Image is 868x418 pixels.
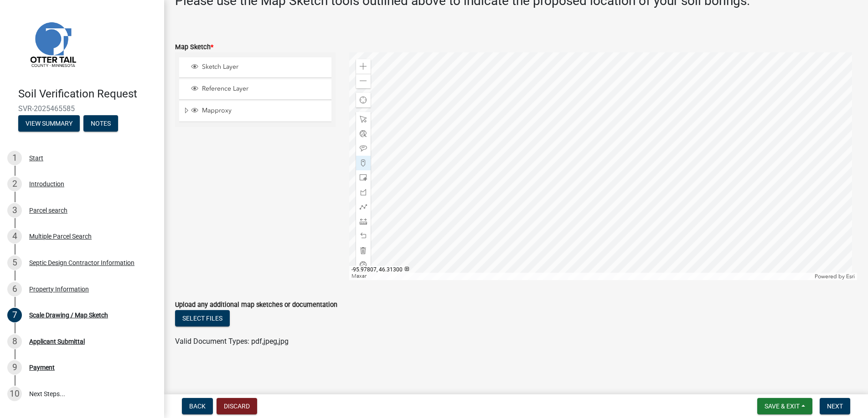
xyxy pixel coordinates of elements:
div: 10 [7,387,22,401]
div: Zoom in [356,59,371,74]
div: 4 [7,229,22,244]
div: Powered by [812,273,857,280]
div: Reference Layer [190,85,328,94]
span: Back [189,403,206,410]
div: Find my location [356,93,371,107]
div: 5 [7,255,22,270]
span: Reference Layer [200,85,328,93]
div: Sketch Layer [190,63,328,72]
button: Next [820,398,850,414]
button: Notes [83,115,118,132]
div: Property Information [29,286,89,292]
label: Upload any additional map sketches or documentation [175,302,337,308]
div: 2 [7,177,22,191]
div: Applicant Submittal [29,338,85,345]
div: Start [29,155,43,161]
li: Sketch Layer [179,57,331,78]
div: Multiple Parcel Search [29,233,92,240]
div: 7 [7,308,22,322]
ul: Layer List [178,55,332,125]
span: Valid Document Types: pdf,jpeg,jpg [175,337,289,346]
span: Save & Exit [765,403,800,410]
button: Discard [217,398,257,414]
div: Introduction [29,181,64,187]
span: SVR-2025465585 [18,104,146,113]
label: Map Sketch [175,44,213,51]
div: Mapproxy [190,107,328,116]
div: 9 [7,360,22,375]
button: Back [182,398,213,414]
div: 8 [7,334,22,349]
div: 6 [7,282,22,296]
button: Save & Exit [757,398,812,414]
div: 3 [7,203,22,218]
h4: Soil Verification Request [18,87,157,101]
li: Reference Layer [179,79,331,100]
div: Maxar [349,273,813,280]
div: Payment [29,364,55,371]
div: Scale Drawing / Map Sketch [29,312,108,318]
button: View Summary [18,115,80,132]
div: Septic Design Contractor Information [29,260,134,266]
li: Mapproxy [179,101,331,122]
wm-modal-confirm: Summary [18,120,80,127]
span: Mapproxy [200,107,328,115]
span: Expand [183,107,190,116]
div: 1 [7,151,22,165]
div: Zoom out [356,74,371,88]
span: Next [827,403,843,410]
span: Sketch Layer [200,63,328,71]
img: Otter Tail County, Minnesota [18,10,87,78]
button: Select files [175,310,230,326]
a: Esri [846,273,855,280]
wm-modal-confirm: Notes [83,120,118,127]
div: Parcel search [29,207,67,214]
